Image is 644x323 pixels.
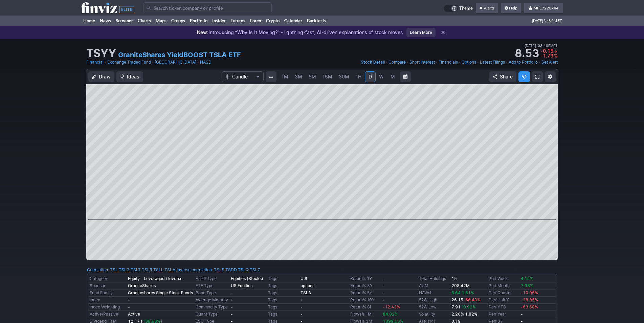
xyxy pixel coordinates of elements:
span: • [406,59,409,66]
td: Return% 3Y [349,282,381,290]
b: Graniteshares Single Stock Funds [128,290,193,295]
a: Alerts [476,3,498,14]
b: Equities (Stocks) [231,276,263,281]
a: Fullscreen [532,71,543,82]
span: -1.73 [540,53,553,59]
span: 84.02% [383,312,398,317]
span: % [554,53,558,59]
p: Introducing “Why Is It Moving?” - lightning-fast, AI-driven explanations of stock moves [197,29,403,36]
span: -38.05% [521,297,538,302]
a: M [387,71,398,82]
small: 2.20% 1.82% [451,312,478,317]
a: Financials [439,59,458,66]
td: Fund Family [88,290,127,297]
span: 10.92% [461,304,476,309]
td: Tags [267,297,299,304]
a: TSLR [142,267,152,273]
span: 1.61% [462,290,474,295]
td: Perf Half Y [487,297,519,304]
a: [GEOGRAPHIC_DATA] [155,59,196,66]
b: US Equities [231,283,252,288]
b: 26.15 [451,297,481,302]
a: Latest Filings [480,59,505,66]
td: Tags [267,275,299,282]
a: Home [81,16,97,26]
b: - [231,304,233,309]
span: 8.64 [451,290,461,295]
b: - [231,290,233,295]
a: Charts [135,16,153,26]
a: TSLG [119,267,130,273]
span: • [536,43,538,49]
b: U.S. [301,276,308,281]
a: 5M [306,71,319,82]
b: Active [128,312,140,317]
td: Asset Type [194,275,229,282]
td: Sponsor [88,282,127,290]
h1: TSYY [86,48,116,59]
span: New: [197,29,208,35]
a: Exchange Traded Fund [107,59,151,66]
span: • [459,59,461,66]
a: Groups [169,16,187,26]
a: D [365,71,376,82]
a: Correlation [87,267,108,272]
a: Screener [113,16,135,26]
span: [DATE] 3:48 PM ET [532,16,562,26]
span: W [379,74,384,79]
span: Latest Filings [480,60,505,65]
span: D [369,74,372,79]
b: - [383,297,385,302]
span: 3M [295,74,302,79]
a: Learn More [406,28,436,37]
td: Perf Week [487,275,519,282]
a: 1M [279,71,291,82]
span: • [385,59,388,66]
span: Stock Detail [361,60,385,65]
a: Calendar [282,16,305,26]
a: TSLA [301,290,311,295]
a: 3M [292,71,305,82]
a: News [97,16,113,26]
span: • [506,59,508,66]
span: -66.43% [463,297,481,302]
b: 15 [451,276,457,281]
b: - [301,312,303,317]
a: TSLZ [250,267,260,273]
a: TSLL [153,267,163,273]
td: Tags [267,311,299,318]
b: - [231,312,233,317]
button: Explore new features [518,71,530,82]
td: ETF Type [194,282,229,290]
span: Theme [459,5,473,12]
b: - [521,312,523,317]
td: Active/Passive [88,311,127,318]
button: Ideas [116,71,143,82]
span: • [197,59,199,66]
td: Commodity Type [194,304,229,311]
a: TSLS [214,267,224,273]
a: Crypto [264,16,282,26]
b: 7.91 [451,304,476,309]
a: Options [462,59,476,66]
a: Financial [86,59,104,66]
span: -0.15 [540,48,553,54]
b: options [301,283,314,288]
a: Short Interest [409,59,435,66]
b: GraniteShares [128,283,156,288]
td: Return% 1Y [349,275,381,282]
b: - [383,276,385,281]
td: Return% 10Y [349,297,381,304]
td: 52W Low [418,304,450,311]
a: W [376,71,387,82]
b: - [231,297,233,302]
a: Inverse correlation [177,267,212,272]
button: Interval [266,71,276,82]
td: Perf YTD [487,304,519,311]
td: Average Maturity [194,297,229,304]
span: MFE7220744 [533,5,558,10]
span: Draw [99,73,111,80]
span: • [538,59,541,66]
button: Draw [88,71,114,82]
